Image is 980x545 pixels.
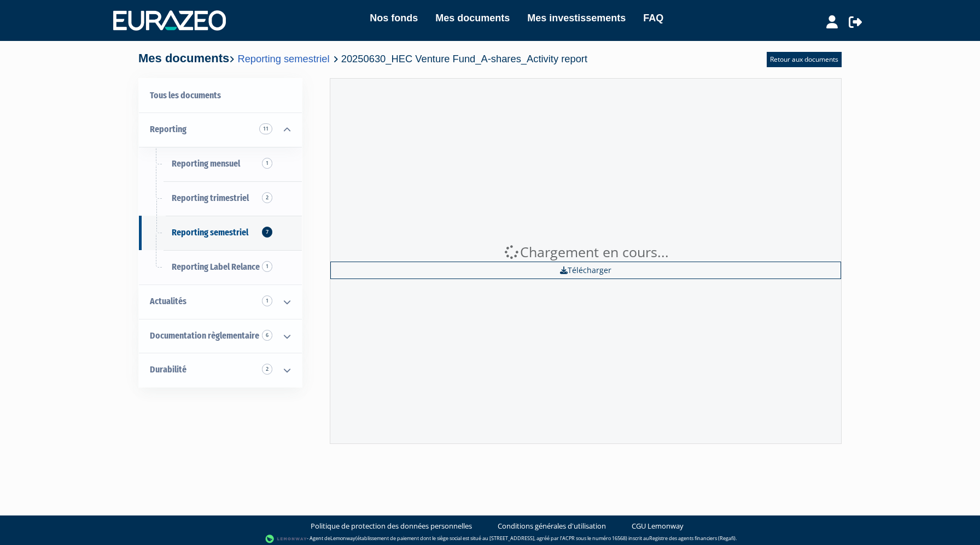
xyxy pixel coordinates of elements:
[262,261,272,272] span: 1
[632,521,684,531] a: CGU Lemonway
[649,535,736,542] a: Registre des agents financiers (Regafi)
[643,10,663,26] a: FAQ
[150,296,186,306] span: Actualités
[150,364,186,375] span: Durabilité
[172,193,249,203] span: Reporting trimestriel
[172,227,248,238] span: Reporting semestriel
[172,262,260,272] span: Reporting Label Relance
[139,216,302,250] a: Reporting semestriel7
[330,262,841,279] a: Télécharger
[265,534,307,544] img: logo-lemonway.png
[262,364,272,375] span: 2
[139,285,302,319] a: Actualités 1
[139,250,302,285] a: Reporting Label Relance1
[139,181,302,216] a: Reporting trimestriel2
[139,147,302,181] a: Reporting mensuel1
[237,53,329,64] a: Reporting semestriel
[113,10,226,30] img: 1732889491-logotype_eurazeo_blanc_rvb.png
[139,112,302,147] a: Reporting 11
[11,534,969,544] div: - Agent de (établissement de paiement dont le siège social est situé au [STREET_ADDRESS], agréé p...
[139,353,302,387] a: Durabilité 2
[311,521,472,531] a: Politique de protection des données personnelles
[330,242,841,262] div: Chargement en cours...
[150,330,259,341] span: Documentation règlementaire
[435,10,510,26] a: Mes documents
[767,52,842,67] a: Retour aux documents
[259,123,272,134] span: 11
[262,330,272,341] span: 6
[262,158,272,169] span: 1
[330,535,355,542] a: Lemonway
[527,10,626,26] a: Mes investissements
[341,53,587,64] span: 20250630_HEC Venture Fund_A-shares_Activity report
[262,227,272,238] span: 7
[262,295,272,306] span: 1
[138,52,587,65] h4: Mes documents
[370,10,418,26] a: Nos fonds
[150,124,186,134] span: Reporting
[262,192,272,203] span: 2
[172,158,240,169] span: Reporting mensuel
[139,319,302,353] a: Documentation règlementaire 6
[139,79,302,113] a: Tous les documents
[498,521,606,531] a: Conditions générales d'utilisation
